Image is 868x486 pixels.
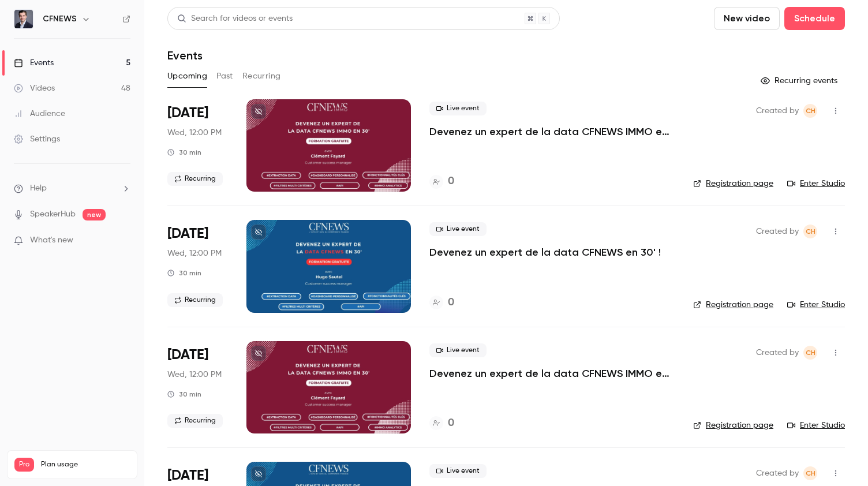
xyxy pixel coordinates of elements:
[429,464,487,478] span: Live event
[14,458,34,472] span: Pro
[14,83,55,94] div: Videos
[41,460,130,469] span: Plan usage
[167,248,222,259] span: Wed, 12:00 PM
[167,341,228,433] div: Oct 22 Wed, 12:00 PM (Europe/Paris)
[167,293,223,307] span: Recurring
[714,7,780,30] button: New video
[448,295,454,311] h4: 0
[167,414,223,428] span: Recurring
[429,174,454,189] a: 0
[43,13,77,25] h6: CFNEWS
[803,346,817,360] span: clemence Hasenrader
[756,346,799,360] span: Created by
[693,420,773,431] a: Registration page
[242,67,281,85] button: Recurring
[756,466,799,480] span: Created by
[167,99,228,192] div: Oct 1 Wed, 12:00 PM (Europe/Paris)
[167,127,222,139] span: Wed, 12:00 PM
[806,466,815,480] span: cH
[429,367,675,380] a: Devenez un expert de la data CFNEWS IMMO en 30' !
[755,72,845,90] button: Recurring events
[803,225,817,238] span: clemence Hasenrader
[167,172,223,186] span: Recurring
[806,104,815,118] span: cH
[167,48,203,62] h1: Events
[693,178,773,189] a: Registration page
[30,208,76,220] a: SpeakerHub
[167,466,208,485] span: [DATE]
[429,125,675,139] a: Devenez un expert de la data CFNEWS IMMO en 30' !
[787,299,845,311] a: Enter Studio
[756,225,799,238] span: Created by
[117,235,130,246] iframe: Noticeable Trigger
[14,182,130,195] li: help-dropdown-opener
[167,104,208,122] span: [DATE]
[784,7,845,30] button: Schedule
[14,57,54,69] div: Events
[14,10,33,28] img: CFNEWS
[83,209,106,220] span: new
[806,346,815,360] span: cH
[429,245,661,259] a: Devenez un expert de la data CFNEWS en 30' !
[216,67,233,85] button: Past
[14,133,60,145] div: Settings
[167,220,228,312] div: Oct 8 Wed, 12:00 PM (Europe/Paris)
[693,299,773,311] a: Registration page
[448,416,454,431] h4: 0
[429,416,454,431] a: 0
[803,104,817,118] span: clemence Hasenrader
[429,222,487,236] span: Live event
[448,174,454,189] h4: 0
[167,148,201,157] div: 30 min
[167,225,208,243] span: [DATE]
[167,369,222,380] span: Wed, 12:00 PM
[429,102,487,115] span: Live event
[429,343,487,357] span: Live event
[803,466,817,480] span: clemence Hasenrader
[787,178,845,189] a: Enter Studio
[30,182,47,195] span: Help
[14,108,65,119] div: Audience
[30,234,73,246] span: What's new
[429,295,454,311] a: 0
[167,390,201,399] div: 30 min
[756,104,799,118] span: Created by
[167,346,208,364] span: [DATE]
[787,420,845,431] a: Enter Studio
[806,225,815,238] span: cH
[167,268,201,278] div: 30 min
[177,13,293,25] div: Search for videos or events
[167,67,207,85] button: Upcoming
